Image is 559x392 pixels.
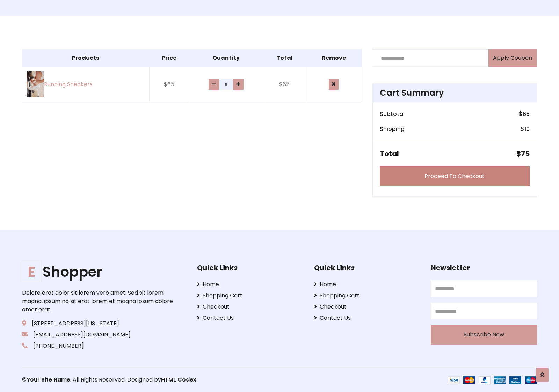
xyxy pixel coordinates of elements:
[22,331,175,339] p: [EMAIL_ADDRESS][DOMAIN_NAME]
[431,264,537,272] h5: Newsletter
[22,289,175,314] p: Dolore erat dolor sit lorem vero amet. Sed sit lorem magna, ipsum no sit erat lorem et magna ipsu...
[431,325,537,345] button: Subscribe Now
[149,50,189,67] th: Price
[263,67,306,102] td: $65
[197,303,303,311] a: Checkout
[161,376,196,384] a: HTML Codex
[22,342,175,350] p: [PHONE_NUMBER]
[263,50,306,67] th: Total
[380,126,405,132] h6: Shipping
[521,149,530,158] span: 75
[22,264,175,280] a: EShopper
[488,49,537,67] button: Apply Coupon
[22,319,175,328] p: [STREET_ADDRESS][US_STATE]
[22,262,41,282] span: E
[523,110,530,118] span: 65
[521,126,530,132] h6: $
[314,280,420,289] a: Home
[380,88,530,98] h4: Cart Summary
[22,264,175,280] h1: Shopper
[516,149,530,158] h5: $
[314,303,420,311] a: Checkout
[197,280,303,289] a: Home
[314,264,420,272] h5: Quick Links
[197,264,303,272] h5: Quick Links
[22,376,279,384] p: © . All Rights Reserved. Designed by
[197,314,303,322] a: Contact Us
[22,50,150,67] th: Products
[380,149,399,158] h5: Total
[197,291,303,300] a: Shopping Cart
[524,125,530,133] span: 10
[380,166,530,186] a: Proceed To Checkout
[380,111,405,117] h6: Subtotal
[189,50,263,67] th: Quantity
[314,314,420,322] a: Contact Us
[27,71,145,97] a: Running Sneakers
[519,111,530,117] h6: $
[306,50,362,67] th: Remove
[27,376,70,384] a: Your Site Name
[314,291,420,300] a: Shopping Cart
[149,67,189,102] td: $65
